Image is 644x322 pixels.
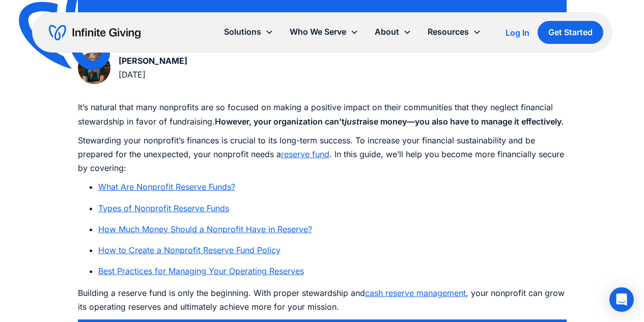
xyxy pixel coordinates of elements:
div: [DATE] [119,68,187,82]
div: Who We Serve [290,25,346,39]
div: About [367,21,419,43]
a: Get Started [538,21,603,44]
div: About [375,25,399,39]
div: Who We Serve [282,21,367,43]
div: Solutions [224,25,261,39]
div: Resources [428,25,469,39]
p: It’s natural that many nonprofits are so focused on making a positive impact on their communities... [78,101,567,128]
a: How to Create a Nonprofit Reserve Fund Policy [98,245,281,255]
a: home [49,24,141,41]
p: Building a reserve fund is only the beginning. With proper stewardship and , your nonprofit can g... [78,286,567,314]
a: Types of Nonprofit Reserve Funds [98,203,229,213]
p: Stewarding your nonprofit’s finances is crucial to its long-term success. To increase your financ... [78,134,567,176]
div: Open Intercom Messenger [609,287,634,312]
strong: However, your organization can't raise money—you also have to manage it effectively. [215,116,564,127]
a: cash reserve management [365,288,466,298]
a: How Much Money Should a Nonprofit Have in Reserve? [98,224,312,234]
a: Log In [506,27,529,39]
em: just [345,116,359,127]
div: Log In [506,29,529,37]
div: Resources [419,21,489,43]
a: Best Practices for Managing Your Operating Reserves [98,266,304,276]
a: reserve fund [281,149,329,159]
a: What Are Nonprofit Reserve Funds? [98,182,235,192]
div: [PERSON_NAME] [119,54,187,68]
div: Solutions [216,21,282,43]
